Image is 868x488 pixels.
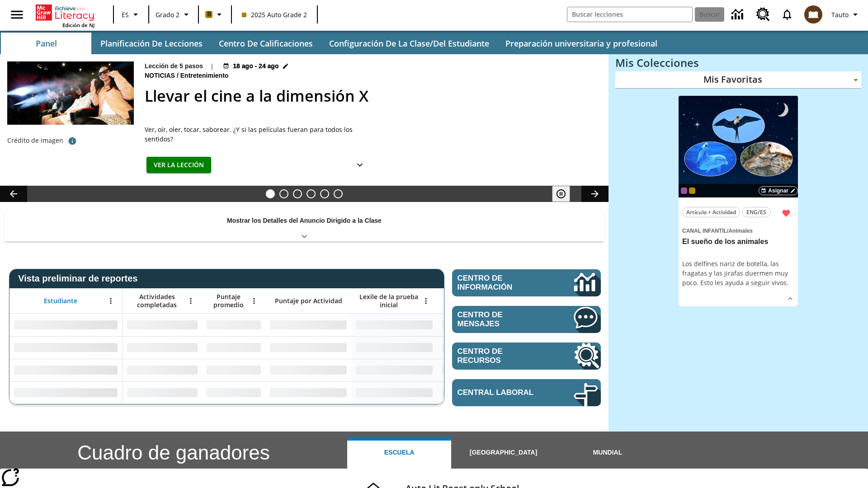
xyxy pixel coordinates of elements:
[221,61,290,71] button: 18 ago - 24 ago Elegir fechas
[567,7,692,22] input: Buscar campo
[452,306,601,333] a: Centro de mensajes
[682,237,794,247] h3: El sueño de los animales
[242,10,307,19] span: 2025 Auto Grade 2
[207,9,211,20] span: B
[783,292,797,305] button: Ver más
[452,343,601,370] a: Centro de recursos, Se abrirá en una pestaña nueva.
[759,186,798,195] button: Asignar Elegir fechas
[122,10,129,19] span: ES
[184,294,198,308] button: Abrir menú
[93,33,210,54] button: Planificación de lecciones
[351,157,369,174] button: Ver más
[334,189,343,198] button: Diapositiva 6 Una idea, mucho trabajo
[804,5,822,23] img: avatar image
[44,297,77,305] span: Estudiante
[728,228,752,234] span: Animales
[279,189,288,198] button: Diapositiva 2 ¿Lo quieres con papas fritas?
[775,3,799,26] a: Notificaciones
[681,188,687,194] div: OL 2025 Auto Grade 3
[275,297,342,305] span: Puntaje por Actividad
[156,10,179,19] span: Grado 2
[437,359,523,381] div: Sin datos,
[123,314,202,336] div: Sin datos,
[686,207,736,217] span: Artículo + Actividad
[419,294,433,308] button: Abrir menú
[437,314,523,336] div: Sin datos,
[768,187,788,195] span: Asignar
[202,314,265,336] div: Sin datos,
[726,2,751,27] a: Centro de información
[145,71,177,81] span: Noticias
[727,228,728,234] span: /
[123,359,202,381] div: Sin datos,
[458,347,547,365] span: Centro de recursos
[458,310,547,328] span: Centro de mensajes
[145,125,371,144] div: Ver, oír, oler, tocar, saborear. ¿Y si las películas fueran para todos los sentidos?
[615,56,861,69] h3: Mis Colecciones
[202,336,265,359] div: Sin datos,
[746,207,766,217] span: ENG/ES
[1,33,91,54] button: Panel
[7,61,134,125] img: El panel situado frente a los asientos rocía con agua nebulizada al feliz público en un cine equi...
[452,269,601,296] a: Centro de información
[123,336,202,359] div: Sin datos,
[742,207,771,217] button: ENG/ES
[127,293,187,309] span: Actividades completadas
[831,10,849,19] span: Tauto
[581,186,609,202] button: Carrusel de lecciones, seguir
[356,293,422,309] span: Lexile de la prueba inicial
[36,3,94,28] div: Portada
[145,61,203,71] p: Lección de 5 pasos
[207,293,250,309] span: Puntaje promedio
[437,336,523,359] div: Sin datos,
[233,61,278,71] span: 18 ago - 24 ago
[4,1,30,28] button: Abrir el menú lateral
[689,188,695,194] div: New 2025 class
[177,72,179,79] span: /
[123,381,202,404] div: Sin datos,
[152,6,195,23] button: Grado: Grado 2, Elige un grado
[498,33,665,54] button: Preparación universitaria y profesional
[778,205,794,221] button: Remover de Favoritas
[202,359,265,381] div: Sin datos,
[7,136,63,145] p: Crédito de imagen
[18,273,142,284] span: Vista preliminar de reportes
[210,61,214,71] span: |
[320,189,329,198] button: Diapositiva 5 ¿Cuál es la gran idea?
[146,157,211,174] button: Ver la lección
[117,6,146,23] button: Lenguaje: ES, Selecciona un idioma
[202,6,228,23] button: Boost El color de la clase es anaranjado claro. Cambiar el color de la clase.
[293,189,302,198] button: Diapositiva 3 Modas que pasaron de moda
[799,3,828,26] button: Escoja un nuevo avatar
[682,228,727,234] span: Canal Infantil
[5,211,604,242] div: Mostrar los Detalles del Anuncio Dirigido a la Clase
[212,33,320,54] button: Centro de calificaciones
[556,437,660,469] button: Mundial
[552,186,570,202] button: Pausar
[451,437,555,469] button: [GEOGRAPHIC_DATA]
[104,294,118,308] button: Abrir menú
[615,71,861,89] div: Mis Favoritas
[202,381,265,404] div: Sin datos,
[62,22,94,28] span: Edición de NJ
[682,225,794,235] span: Tema: Canal Infantil/Animales
[63,133,81,149] button: Crédito de foto: The Asahi Shimbun vía Getty Images
[552,186,579,202] div: Pausar
[679,96,798,307] div: lesson details
[180,71,231,81] span: Entretenimiento
[247,294,261,308] button: Abrir menú
[828,6,864,23] button: Perfil/Configuración
[322,33,496,54] button: Configuración de la clase/del estudiante
[751,2,775,27] a: Centro de recursos, Se abrirá en una pestaña nueva.
[227,216,382,225] p: Mostrar los Detalles del Anuncio Dirigido a la Clase
[266,189,275,198] button: Diapositiva 1 Llevar el cine a la dimensión X
[682,207,740,217] button: Artículo + Actividad
[458,388,547,397] span: Central laboral
[682,259,794,287] div: Los delfines nariz de botella, las fragatas y las jirafas duermen muy poco. Esto les ayuda a segu...
[36,4,94,22] a: Portada
[307,189,316,198] button: Diapositiva 4 ¿Los autos del futuro?
[145,84,598,108] h2: Llevar el cine a la dimensión X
